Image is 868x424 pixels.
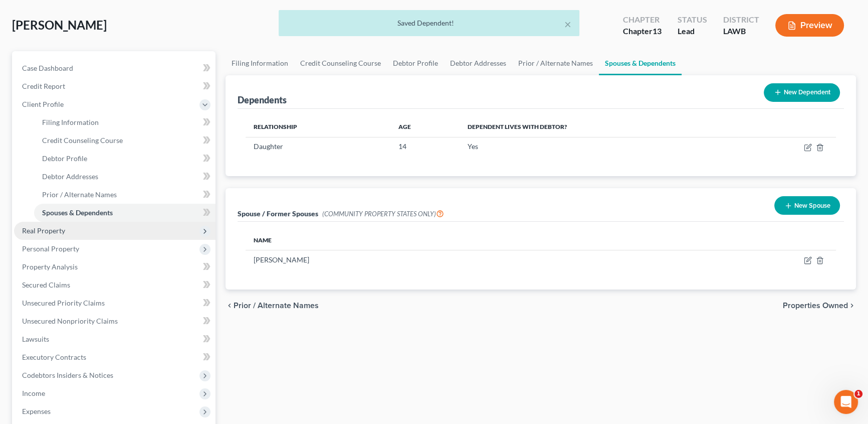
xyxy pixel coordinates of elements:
span: Expenses [22,407,51,415]
a: Prior / Alternate Names [512,51,599,75]
a: Executory Contracts [14,348,215,366]
a: Unsecured Priority Claims [14,294,215,312]
th: Name [246,230,624,250]
a: Secured Claims [14,276,215,294]
span: Codebtors Insiders & Notices [22,371,113,379]
span: Credit Report [22,82,65,90]
span: Income [22,389,45,397]
a: Spouses & Dependents [34,204,215,222]
iframe: Intercom live chat [834,390,858,414]
a: Credit Counseling Course [294,51,387,75]
a: Lawsuits [14,330,215,348]
a: Unsecured Nonpriority Claims [14,312,215,330]
span: Properties Owned [783,302,848,310]
td: [PERSON_NAME] [246,250,624,269]
span: Real Property [22,226,65,235]
span: Case Dashboard [22,64,73,72]
span: Personal Property [22,244,79,253]
th: Relationship [246,117,390,137]
td: Yes [460,137,739,156]
span: Spouses & Dependents [42,208,113,217]
span: Executory Contracts [22,353,86,361]
a: Spouses & Dependents [599,51,682,75]
span: Debtor Addresses [42,172,98,181]
a: Property Analysis [14,258,215,276]
span: Prior / Alternate Names [234,302,319,310]
a: Case Dashboard [14,59,215,77]
button: New Spouse [774,196,840,215]
a: Debtor Profile [34,150,215,168]
a: Prior / Alternate Names [34,186,215,204]
button: Properties Owned chevron_right [783,302,856,310]
div: Saved Dependent! [287,18,571,28]
th: Dependent lives with debtor? [460,117,739,137]
span: Property Analysis [22,262,78,271]
span: Lawsuits [22,335,49,343]
span: Unsecured Nonpriority Claims [22,317,118,325]
span: Prior / Alternate Names [42,190,117,199]
button: × [564,18,571,30]
a: Filing Information [226,51,294,75]
a: Filing Information [34,113,215,131]
a: Debtor Addresses [444,51,512,75]
td: 14 [390,137,459,156]
span: Client Profile [22,100,64,108]
i: chevron_right [848,302,856,310]
a: Debtor Addresses [34,168,215,186]
span: Filing Information [42,118,99,126]
button: New Dependent [764,83,840,102]
td: Daughter [246,137,390,156]
a: Credit Counseling Course [34,131,215,150]
th: Age [390,117,459,137]
span: Unsecured Priority Claims [22,299,105,307]
span: Spouse / Former Spouses [238,209,318,218]
i: chevron_left [226,302,234,310]
span: Debtor Profile [42,154,87,163]
span: Credit Counseling Course [42,136,123,145]
div: Dependents [238,94,287,106]
a: Credit Report [14,77,215,95]
button: chevron_left Prior / Alternate Names [226,302,319,310]
span: 1 [854,390,862,398]
a: Debtor Profile [387,51,444,75]
span: (COMMUNITY PROPERTY STATES ONLY) [322,210,444,218]
span: Secured Claims [22,280,70,289]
